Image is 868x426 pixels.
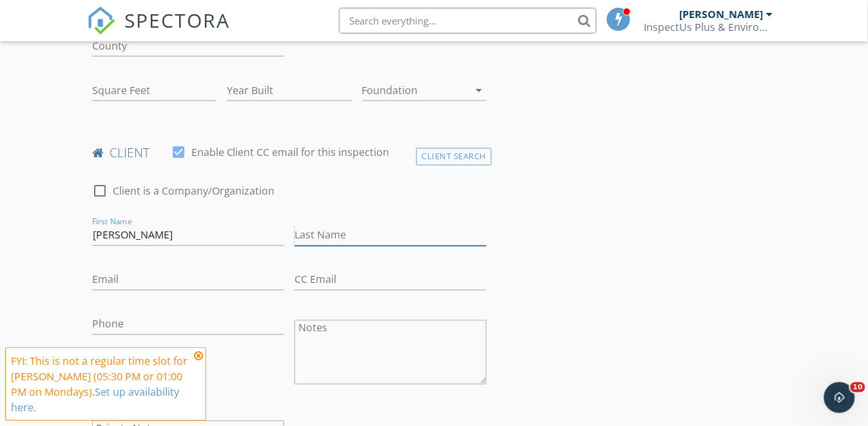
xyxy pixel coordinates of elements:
span: SPECTORA [124,6,230,34]
h4: client [92,145,487,162]
label: Client is a Company/Organization [113,185,275,198]
label: Enable Client CC email for this inspection [191,146,390,159]
div: [PERSON_NAME] [679,8,763,21]
div: InspectUs Plus & Environmental, LLC [644,21,773,34]
i: arrow_drop_down [471,82,487,98]
span: 10 [851,382,865,392]
img: The Best Home Inspection Software - Spectora [87,6,115,35]
a: SPECTORA [87,17,230,44]
input: Search everything... [339,8,597,34]
div: Client Search [416,148,492,166]
iframe: Intercom live chat [824,382,855,413]
a: Set up availability here. [11,385,179,414]
div: FYI: This is not a regular time slot for [PERSON_NAME] (05:30 PM or 01:00 PM on Mondays). [11,353,190,415]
